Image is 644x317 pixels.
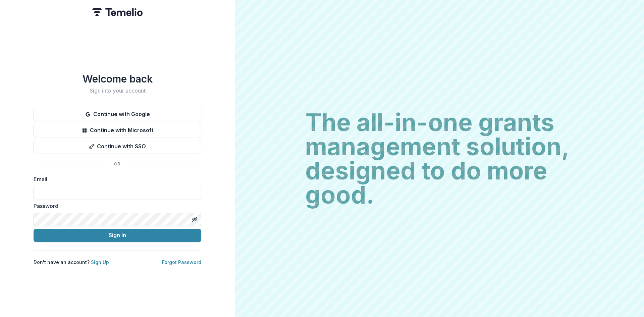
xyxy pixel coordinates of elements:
h2: Sign into your account [34,88,201,94]
a: Forgot Password [162,259,201,265]
button: Continue with Google [34,108,201,121]
button: Continue with Microsoft [34,124,201,137]
p: Don't have an account? [34,259,109,266]
button: Sign In [34,229,201,242]
a: Sign Up [91,259,109,265]
h1: Welcome back [34,73,201,85]
button: Toggle password visibility [189,214,200,225]
label: Password [34,202,197,210]
img: Temelio [92,8,143,16]
label: Email [34,175,197,183]
button: Continue with SSO [34,140,201,153]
